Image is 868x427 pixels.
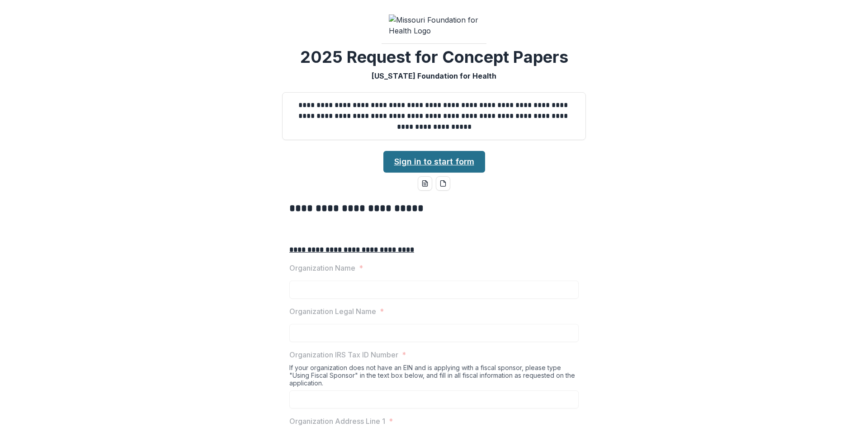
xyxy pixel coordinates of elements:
div: If your organization does not have an EIN and is applying with a fiscal sponsor, please type "Usi... [289,364,579,390]
a: Sign in to start form [383,151,485,173]
p: Organization Legal Name [289,306,376,317]
h2: 2025 Request for Concept Papers [300,47,568,67]
img: Missouri Foundation for Health Logo [389,14,479,36]
p: Organization Name [289,263,355,273]
button: word-download [418,176,432,191]
p: Organization Address Line 1 [289,416,385,427]
button: pdf-download [436,176,450,191]
p: [US_STATE] Foundation for Health [372,70,496,81]
p: Organization IRS Tax ID Number [289,349,398,360]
